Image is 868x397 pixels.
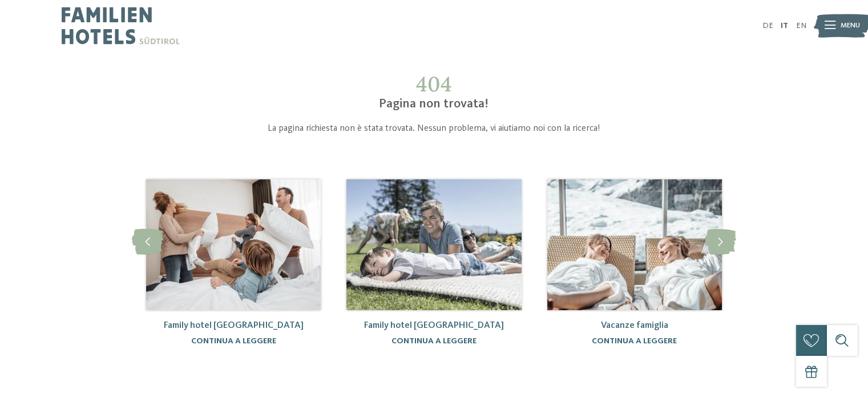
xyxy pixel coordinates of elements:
[391,337,477,345] a: continua a leggere
[416,71,452,97] span: 404
[146,179,321,310] img: 404
[762,22,773,30] a: DE
[601,321,668,330] a: Vacanze famiglia
[781,22,788,30] a: IT
[364,321,504,330] a: Family hotel [GEOGRAPHIC_DATA]
[796,22,806,30] a: EN
[346,179,521,310] img: 404
[841,21,860,31] span: Menu
[592,337,677,345] a: continua a leggere
[191,337,276,345] a: continua a leggere
[547,179,722,310] img: 404
[379,98,488,110] span: Pagina non trovata!
[164,321,304,330] a: Family hotel [GEOGRAPHIC_DATA]
[190,122,679,135] p: La pagina richiesta non è stata trovata. Nessun problema, vi aiutiamo noi con la ricerca!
